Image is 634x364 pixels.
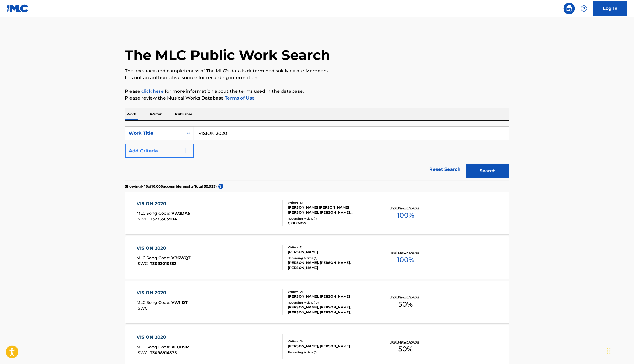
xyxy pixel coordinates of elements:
[125,192,509,234] a: VISION 2020MLC Song Code:VW2DA5ISWC:T3225305904Writers (5)[PERSON_NAME] [PERSON_NAME] [PERSON_NAM...
[288,216,374,221] div: Recording Artists ( 1 )
[137,255,171,260] span: MLC Song Code :
[288,205,374,215] div: [PERSON_NAME] [PERSON_NAME] [PERSON_NAME], [PERSON_NAME] [PERSON_NAME], [PERSON_NAME] [PERSON_NAM...
[390,206,421,210] p: Total Known Shares:
[137,350,150,355] span: ISWC :
[125,74,509,81] p: It is not an authoritative source for recording information.
[174,108,194,120] p: Publisher
[150,261,176,266] span: T3093010352
[137,289,188,296] div: VISION 2020
[288,245,374,249] div: Writers ( 1 )
[125,108,138,120] p: Work
[288,294,374,299] div: [PERSON_NAME], [PERSON_NAME]
[171,300,188,305] span: VW1IDT
[171,255,191,260] span: VB6WQT
[288,339,374,344] div: Writers ( 2 )
[288,300,374,305] div: Recording Artists ( 10 )
[129,130,180,137] div: Work Title
[427,163,464,176] a: Reset Search
[137,261,150,266] span: ISWC :
[288,201,374,205] div: Writers ( 5 )
[390,251,421,255] p: Total Known Shares:
[593,1,627,16] a: Log In
[137,344,171,350] span: MLC Song Code :
[397,255,414,265] span: 100 %
[288,350,374,354] div: Recording Artists ( 0 )
[125,281,509,323] a: VISION 2020MLC Song Code:VW1IDTISWC:Writers (2)[PERSON_NAME], [PERSON_NAME]Recording Artists (10)...
[288,221,374,226] div: CEREMONI
[218,184,223,189] span: ?
[137,245,191,252] div: VISION 2020
[183,148,189,154] img: 9d2ae6d4665cec9f34b9.svg
[125,68,509,74] p: The accuracy and completeness of The MLC's data is determined solely by our Members.
[125,184,217,189] p: Showing 1 - 10 of 10,000 accessible results (Total 30,929 )
[564,3,575,14] a: Public Search
[288,260,374,270] div: [PERSON_NAME], [PERSON_NAME], [PERSON_NAME]
[125,95,509,102] p: Please review the Musical Works Database
[606,337,634,364] iframe: Chat Widget
[566,5,573,12] img: search
[607,342,611,359] div: Drag
[137,200,190,207] div: VISION 2020
[150,216,177,222] span: T3225305904
[137,211,171,216] span: MLC Song Code :
[466,164,509,178] button: Search
[137,334,189,341] div: VISION 2020
[125,144,194,158] button: Add Criteria
[142,89,164,94] a: click here
[137,216,150,222] span: ISWC :
[137,306,150,311] span: ISWC :
[125,236,509,279] a: VISION 2020MLC Song Code:VB6WQTISWC:T3093010352Writers (1)[PERSON_NAME]Recording Artists (3)[PERS...
[390,340,421,344] p: Total Known Shares:
[578,3,590,14] div: Help
[150,350,177,355] span: T3098914575
[137,300,171,305] span: MLC Song Code :
[397,210,414,220] span: 100 %
[398,299,413,310] span: 50 %
[125,126,509,181] form: Search Form
[125,47,330,64] h1: The MLC Public Work Search
[171,211,190,216] span: VW2DA5
[390,295,421,299] p: Total Known Shares:
[288,256,374,260] div: Recording Artists ( 3 )
[288,344,374,349] div: [PERSON_NAME], [PERSON_NAME]
[288,249,374,254] div: [PERSON_NAME]
[171,344,189,350] span: VC0B9M
[148,108,164,120] p: Writer
[288,290,374,294] div: Writers ( 2 )
[581,5,587,12] img: help
[224,95,255,101] a: Terms of Use
[7,4,29,12] img: MLC Logo
[288,305,374,315] div: [PERSON_NAME], [PERSON_NAME], [PERSON_NAME], [PERSON_NAME], [PERSON_NAME]
[125,88,509,95] p: Please for more information about the terms used in the database.
[398,344,413,354] span: 50 %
